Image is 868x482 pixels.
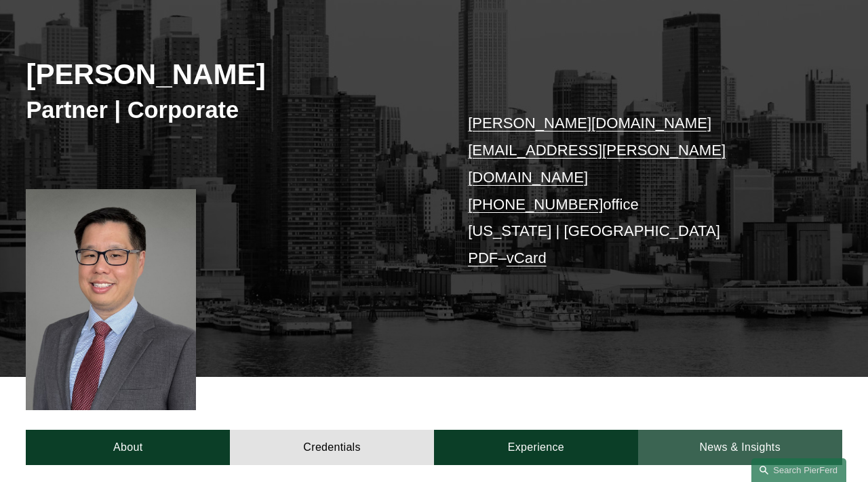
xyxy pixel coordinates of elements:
[26,430,230,465] a: About
[468,249,498,266] a: PDF
[26,96,434,125] h3: Partner | Corporate
[26,57,434,92] h2: [PERSON_NAME]
[468,110,808,272] p: office [US_STATE] | [GEOGRAPHIC_DATA] –
[468,115,726,186] a: [PERSON_NAME][DOMAIN_NAME][EMAIL_ADDRESS][PERSON_NAME][DOMAIN_NAME]
[751,458,846,482] a: Search this site
[468,196,603,213] a: [PHONE_NUMBER]
[638,430,842,465] a: News & Insights
[434,430,638,465] a: Experience
[230,430,434,465] a: Credentials
[507,249,547,266] a: vCard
